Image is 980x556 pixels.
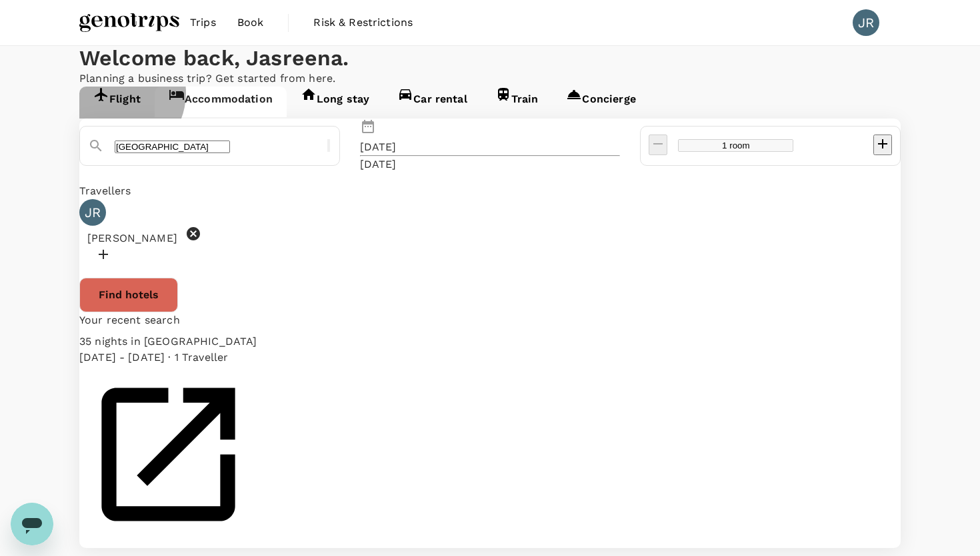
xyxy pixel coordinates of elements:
[237,15,264,31] span: Book
[873,135,892,155] button: decrease
[79,232,185,244] span: [PERSON_NAME]
[79,183,901,199] div: Travellers
[11,503,53,545] iframe: Button to launch messaging window
[853,9,879,36] div: JR
[649,135,667,155] button: decrease
[79,87,155,117] a: Flight
[313,15,413,31] span: Risk & Restrictions
[79,8,179,37] img: Genotrips - ALL
[330,144,333,147] button: Open
[79,46,901,71] div: Welcome back , Jasreena .
[190,15,216,31] span: Trips
[115,140,230,153] input: Search cities, hotels, work locations
[481,87,553,117] a: Train
[155,87,287,117] a: Accommodation
[327,139,330,152] button: Clear
[79,312,901,328] p: Your recent search
[79,278,178,312] button: Find hotels
[678,139,793,152] input: Add rooms
[79,350,257,366] div: [DATE] - [DATE] · 1 Traveller
[383,87,481,117] a: Car rental
[287,87,383,117] a: Long stay
[79,199,106,226] div: JR
[79,334,257,350] div: 35 nights in [GEOGRAPHIC_DATA]
[79,71,901,87] p: Planning a business trip? Get started from here.
[360,139,397,155] div: [DATE]
[360,156,397,172] div: [DATE]
[552,87,649,117] a: Concierge
[79,199,901,246] div: JR[PERSON_NAME]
